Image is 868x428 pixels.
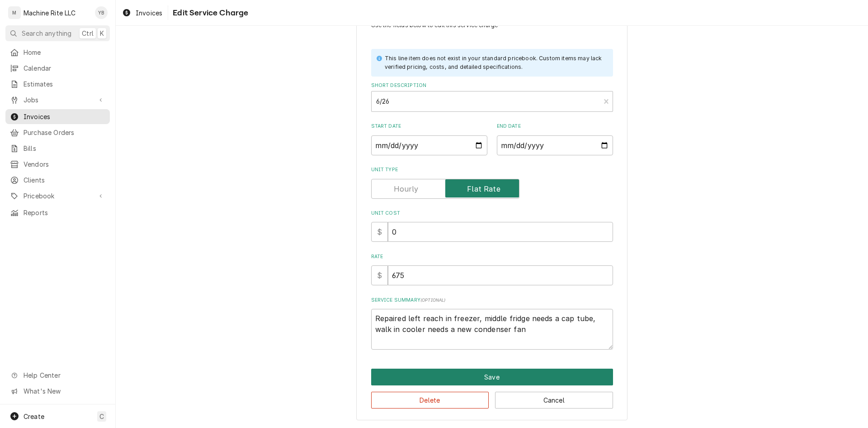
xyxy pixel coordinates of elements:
a: Clients [5,173,110,188]
a: Vendors [5,157,110,172]
div: Start Date [371,123,487,155]
button: Cancel [495,392,613,409]
span: Estimates [24,79,105,89]
div: Short Description [371,82,613,111]
span: Invoices [136,8,162,18]
span: ( optional ) [420,298,446,303]
span: Ctrl [82,29,94,38]
span: Calendar [24,63,105,73]
span: Create [24,413,44,420]
span: C [99,412,104,421]
a: Go to Jobs [5,92,110,107]
span: K [100,29,104,38]
input: yyyy-mm-dd [497,135,613,155]
span: Reports [24,208,105,217]
a: Invoices [118,5,166,20]
a: Invoices [5,109,110,124]
div: YB [95,6,108,19]
button: Delete [371,392,489,409]
label: Service Summary [371,297,613,304]
label: Start Date [371,123,487,130]
span: Purchase Orders [24,128,105,137]
span: Bills [24,144,105,153]
a: Bills [5,141,110,156]
label: Rate [371,253,613,260]
div: Button Group Row [371,369,613,385]
input: yyyy-mm-dd [371,135,487,155]
a: Go to Help Center [5,368,110,383]
a: Go to What's New [5,384,110,399]
div: Line Item Create/Update Form [371,21,613,350]
a: Go to Pricebook [5,188,110,203]
button: Search anythingCtrlK [5,25,110,41]
span: What's New [24,386,104,396]
div: Unit Cost [371,210,613,242]
label: Short Description [371,82,613,89]
a: Home [5,45,110,60]
div: Machine Rite LLC [24,8,76,18]
div: Button Group Row [371,385,613,409]
div: M [8,6,21,19]
div: Service Summary [371,297,613,350]
div: Yumy Breuer's Avatar [95,6,108,19]
a: Reports [5,205,110,220]
textarea: Repaired left reach in freezer, middle fridge needs a cap tube, walk in cooler needs a new conden... [371,309,613,350]
span: Home [24,48,105,57]
div: $ [371,222,388,242]
div: Unit Type [371,166,613,198]
span: Edit Service Charge [170,7,248,19]
label: Unit Type [371,166,613,173]
button: Save [371,369,613,385]
div: Line Item Create/Update [356,10,627,420]
span: Invoices [24,112,105,121]
a: Purchase Orders [5,125,110,140]
div: [object Object] [371,253,613,285]
div: Button Group [371,369,613,409]
div: $ [371,265,388,285]
span: Pricebook [24,191,92,201]
span: Search anything [22,29,71,38]
div: End Date [497,123,613,155]
a: Calendar [5,61,110,76]
span: Vendors [24,159,105,169]
a: Estimates [5,77,110,91]
div: This line item does not exist in your standard pricebook. Custom items may lack verified pricing,... [385,54,604,71]
span: Jobs [24,95,92,105]
label: End Date [497,123,613,130]
span: Clients [24,175,105,185]
label: Unit Cost [371,210,613,217]
span: Help Center [24,370,104,380]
